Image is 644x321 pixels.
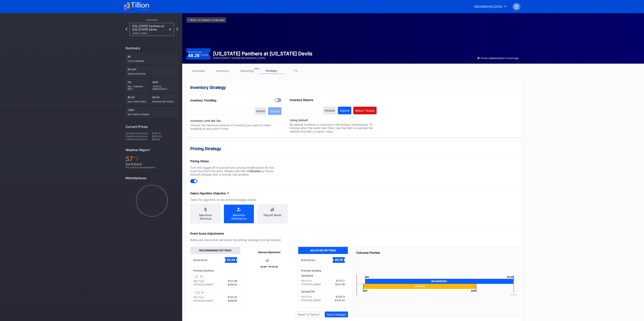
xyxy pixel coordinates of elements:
[471,3,509,10] button: [GEOGRAPHIC_DATA]
[152,138,178,141] div: $99.00
[132,24,167,35] div: [US_STATE] Panthers at [US_STATE] Devils
[126,66,178,77] div: $14,101
[283,68,308,74] a: TV
[126,163,178,166] div: [DATE] [DATE]
[507,276,513,279] div: $ 1230
[128,84,147,90] div: Sell Through Rate
[260,213,284,217] div: Playoff Mode
[258,251,280,254] div: Manual Adjustment
[336,295,345,298] div: $248.19
[190,119,281,122] div: Inventory Limit Not Set
[126,125,178,129] div: Current Prices
[227,258,235,261] text: 63.28
[213,57,312,60] div: [DATE] [DATE] 7:00PM | [GEOGRAPHIC_DATA]
[194,213,217,220] div: Maximize Revenue
[290,118,377,133] div: By default inventory is returned to the primary marketplace 75 minutes after the event start time...
[152,84,176,90] div: Tickets Unsold/Sold
[338,107,351,114] button: Submit
[290,98,377,102] div: Inventory Returns
[298,247,348,254] div: Adjusted Settings
[126,176,178,180] div: Marketplaces
[261,265,278,268] div: 63.28 + -15 = 48.28
[133,155,140,163] span: ℉
[126,148,178,152] div: Weather Report
[190,99,216,102] div: Inventory Throttling
[128,112,176,116] div: seat price changes
[365,279,513,284] div: Recommended
[324,107,336,114] div: minutes
[126,53,178,64] div: $0
[268,107,281,115] button: Submit
[227,213,251,220] div: Maximize Attendance
[194,299,213,302] div: [PERSON_NAME]
[295,312,322,317] button: Reset To Default
[327,313,346,316] div: Save Changes
[335,258,343,261] text: 48.28
[301,299,321,302] div: [PERSON_NAME]
[152,135,178,138] div: $328.00
[126,79,149,92] div: 0%
[194,296,204,299] div: Min Price
[270,109,279,113] div: Submit
[301,259,315,262] div: Event Score
[211,68,235,74] a: inventory
[132,32,167,35] div: [DATE] 7:00PM
[191,247,240,254] div: Recommended Settings
[228,296,237,299] div: $325.29
[126,132,152,135] div: Average ticket price
[190,238,281,242] div: Below are inputs that will adjust the pricing strategy moving forward.
[194,290,205,295] button: C19
[128,58,176,62] div: Total Revenue
[301,295,312,298] div: Min Price
[350,294,364,296] div: $0
[250,169,260,173] strong: disable
[128,99,147,103] div: Avg ticket price
[186,68,211,74] a: overview
[150,94,178,105] div: $0.00
[190,166,281,176] div: Turn this toggle off to prevent any pricing modifications for this event by Event Dynamic. Please...
[290,118,377,122] div: Using Default
[335,299,345,302] div: $434.55
[298,313,319,316] div: Reset To Default
[128,71,176,75] div: Unsold Revenue
[126,183,178,218] svg: Chart title
[194,259,208,262] div: Event Score
[325,312,348,317] button: Save Changes
[126,135,152,138] div: Highest ticket price
[228,299,237,302] div: $569.56
[126,138,152,141] div: Lowest ticket price
[152,99,176,103] div: Revenue per ticket
[301,269,345,272] div: Preview Sections
[126,155,178,163] div: 57
[301,290,345,293] div: Section C19
[356,251,514,254] div: Outcome Preview
[301,279,312,282] div: Min Price
[126,166,178,169] div: 4 % chance of precipitation
[188,54,209,58] div: 48.28
[195,291,199,294] div: C19
[188,51,202,54] div: Event Score
[365,276,369,279] div: $ 63
[335,283,345,286] div: $202.99
[340,109,349,112] div: Submit
[194,269,237,272] div: Preview Sections
[190,85,518,90] div: Inventory Strategy
[363,289,367,292] div: $ 48
[194,274,203,279] button: 24
[301,274,345,277] div: Section 24
[477,57,518,60] div: Prices updated about 2 hours ago
[474,5,502,8] div: [GEOGRAPHIC_DATA]
[126,46,178,50] div: Summary
[363,284,476,289] div: Adjusted
[150,79,178,92] div: 94/0
[126,106,178,118] div: 1,893
[255,107,266,115] div: tickets
[471,289,476,292] div: $ 939
[355,109,375,112] div: Return Tickets
[228,283,237,286] div: $266.06
[190,198,281,201] div: Tailor the algorithm to one of the strategies below.
[190,123,281,130] div: Choose the maximum amount of inventory you want to make available at any point in time.
[152,132,178,135] div: $150.01
[336,279,345,282] div: $170.11
[126,94,149,105] div: $0.00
